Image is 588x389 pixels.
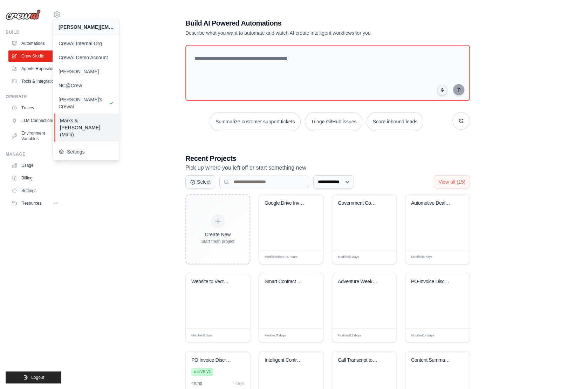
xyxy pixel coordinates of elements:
span: Modified 7 days [265,333,286,338]
div: Website to Vector Database Pipeline [191,279,234,285]
span: Modified 6 days [191,333,213,338]
span: Edit [233,333,239,338]
span: Edit [453,333,459,338]
a: Automations [8,38,61,49]
span: Modified 14 days [411,333,434,338]
div: 7 days [232,381,244,386]
button: Logout [6,371,61,383]
span: NC@Crew [59,82,114,89]
span: Modified 2 days [338,255,359,260]
div: Build [6,29,61,35]
div: Adventure Weekend Trip Planner [338,279,380,285]
a: Environment Variables [8,128,61,144]
span: Marks & [PERSON_NAME] (Main) [60,117,115,138]
a: [PERSON_NAME] [53,64,119,79]
a: [PERSON_NAME]'s Crewai [53,93,119,114]
a: CrewAI Demo Account [53,50,119,64]
div: Google Drive Invoice Processor [265,200,307,206]
button: Select [185,175,215,189]
span: [PERSON_NAME]'s Crewai [59,96,114,110]
span: Logout [31,375,44,380]
a: Tools & Integrations [8,76,61,87]
div: Manage [6,151,61,157]
span: Modified 6 days [411,255,432,260]
div: Operate [6,94,61,100]
span: CrewAI Demo Account [59,54,114,61]
a: CrewAI Internal Org [53,36,119,50]
a: Agents Repository [8,63,61,74]
span: Edit [453,254,459,260]
div: Smart Contract Review & Negotiation System [265,279,307,285]
img: Logo [6,9,41,20]
a: Billing [8,172,61,184]
button: Summarize customer support tickets [210,112,301,131]
button: Triage GitHub issues [305,112,362,131]
span: Modified 11 days [338,333,361,338]
span: View all (15) [438,179,465,185]
span: Edit [380,333,386,338]
button: Click to speak your automation idea [437,85,447,95]
p: Pick up where you left off or start something new [185,163,470,172]
span: Edit [380,254,386,260]
a: Settings [8,185,61,196]
div: Create New [201,231,234,238]
h3: Recent Projects [185,153,470,163]
span: Resources [21,200,41,206]
span: Live v1 [197,369,211,375]
div: Content Summarizer & Google Sheets Storage [411,357,453,363]
div: Start fresh project [201,239,234,244]
span: Edit [307,333,313,338]
div: 4 run s [191,381,202,386]
button: View all (15) [434,175,470,189]
span: Edit [307,254,313,260]
span: CrewAI Internal Org [59,40,114,47]
button: Get new suggestions [452,112,470,130]
a: LLM Connections [8,115,61,126]
a: Crew Studio [8,50,61,62]
div: PO Invoice Discrepancy Analyzer [191,357,234,363]
div: Automotive Dealership Intelligence System [411,200,453,206]
button: Score inbound leads [367,112,423,131]
span: [PERSON_NAME] [59,68,114,75]
div: [PERSON_NAME][EMAIL_ADDRESS][PERSON_NAME][DOMAIN_NAME] [59,23,114,30]
div: Intelligent Contract Management & Negotiation System [265,357,307,363]
h1: Build AI Powered Automations [185,18,421,28]
a: Traces [8,102,61,114]
a: Usage [8,160,61,171]
a: NC@Crew [53,79,119,93]
span: Settings [59,148,114,155]
a: Settings [53,145,119,159]
span: Modified about 15 hours [265,255,298,260]
div: PO-Invoice Discrepancy Analysis & Gmail Reporting [411,279,453,285]
button: Resources [8,198,61,209]
a: Marks & [PERSON_NAME] (Main) [54,114,121,142]
div: Government Contracting Opportunity Matcher [338,200,380,206]
div: Call Transcript to Asana Tasks Automation [338,357,380,363]
p: Describe what you want to automate and watch AI create intelligent workflows for you [185,29,421,36]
